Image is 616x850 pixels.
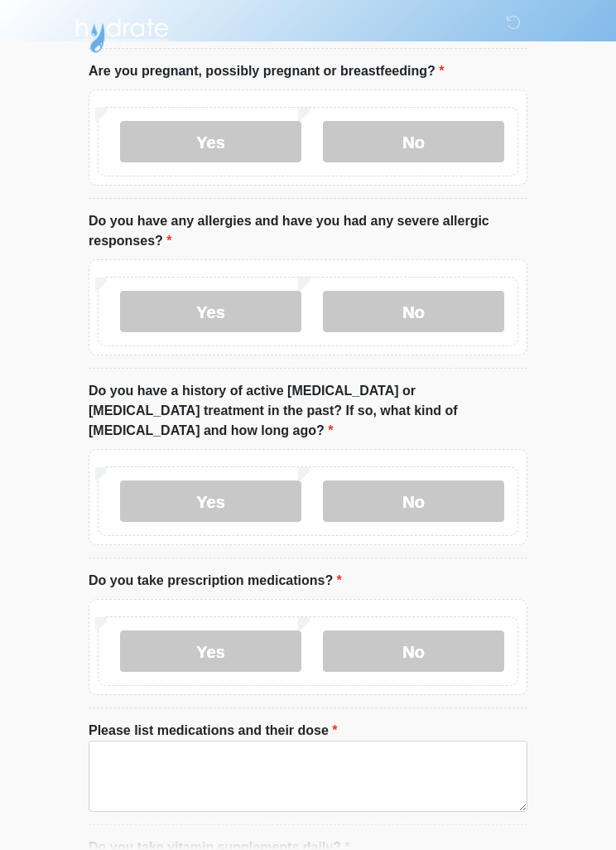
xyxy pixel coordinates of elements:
[120,630,301,672] label: Yes
[120,121,301,162] label: Yes
[89,211,527,251] label: Do you have any allergies and have you had any severe allergic responses?
[323,291,504,332] label: No
[323,121,504,162] label: No
[89,571,342,591] label: Do you take prescription medications?
[72,12,171,54] img: Hydrate IV Bar - Scottsdale Logo
[120,481,301,522] label: Yes
[323,481,504,522] label: No
[323,630,504,672] label: No
[89,381,527,441] label: Do you have a history of active [MEDICAL_DATA] or [MEDICAL_DATA] treatment in the past? If so, wh...
[89,61,444,81] label: Are you pregnant, possibly pregnant or breastfeeding?
[89,721,338,741] label: Please list medications and their dose
[120,291,301,332] label: Yes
